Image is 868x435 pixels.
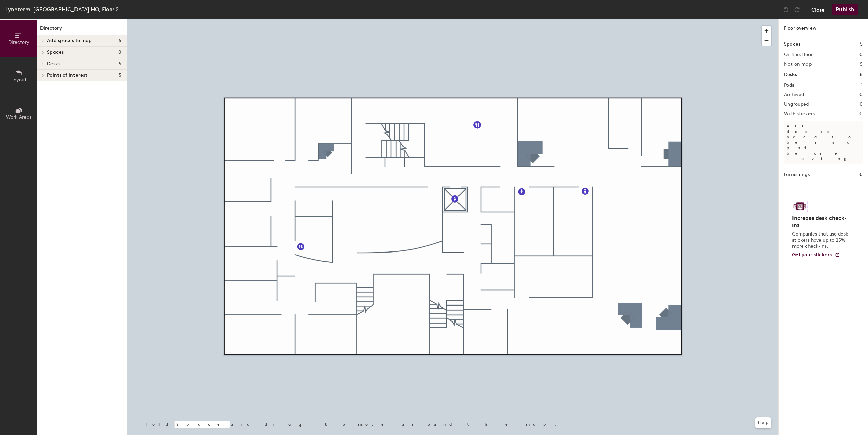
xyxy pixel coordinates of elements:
div: Lynnterm, [GEOGRAPHIC_DATA] HO, Floor 2 [5,5,119,14]
h2: 5 [860,62,863,67]
span: Spaces [47,50,64,55]
img: Sticker logo [792,201,808,212]
h1: Desks [784,71,797,79]
h1: 5 [860,71,863,79]
h2: Not on map [784,62,812,67]
h1: Furnishings [784,171,810,178]
span: 5 [119,73,121,78]
span: Add spaces to map [47,38,92,43]
img: Redo [794,6,800,13]
span: 5 [119,38,121,43]
span: 0 [118,50,121,55]
h2: Archived [784,92,804,98]
h1: 5 [860,40,863,48]
a: Get your stickers [792,252,840,258]
span: Points of interest [47,73,87,78]
h4: Increase desk check-ins [792,215,850,228]
h2: Pods [784,83,794,88]
span: 5 [119,61,121,67]
span: Layout [11,77,27,83]
button: Help [755,417,771,428]
button: Close [811,4,825,15]
h1: Directory [37,24,127,35]
span: Get your stickers [792,252,832,258]
p: Companies that use desk stickers have up to 25% more check-ins. [792,231,850,249]
span: Desks [47,61,60,67]
h2: 0 [859,102,863,107]
h1: Spaces [784,40,800,48]
h2: On this floor [784,52,813,57]
h2: Ungrouped [784,102,809,107]
span: Directory [8,39,29,45]
button: Publish [832,4,858,15]
h1: Floor overview [779,19,868,35]
h2: 1 [861,83,863,88]
h2: 0 [859,52,863,57]
img: Undo [783,6,789,13]
h2: 0 [859,111,863,117]
h2: 0 [859,92,863,98]
p: All desks need to be in a pod before saving [784,121,863,164]
h1: 0 [859,171,863,178]
h2: With stickers [784,111,815,117]
span: Work Areas [6,114,31,120]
